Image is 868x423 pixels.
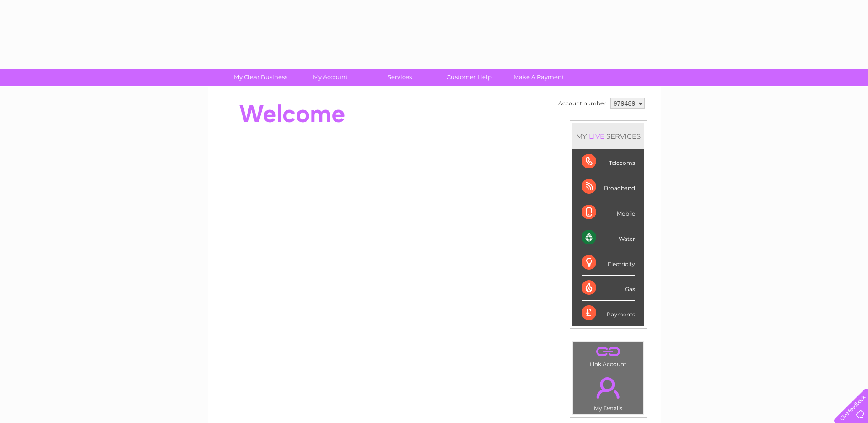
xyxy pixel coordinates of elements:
[587,132,606,141] div: LIVE
[431,69,507,86] a: Customer Help
[573,341,644,370] td: Link Account
[576,344,641,360] a: .
[582,276,635,301] div: Gas
[572,123,644,149] div: MY SERVICES
[573,369,644,414] td: My Details
[576,372,641,404] a: .
[582,301,635,325] div: Payments
[362,69,437,86] a: Services
[582,174,635,200] div: Broadband
[582,200,635,225] div: Mobile
[582,149,635,174] div: Telecoms
[223,69,298,86] a: My Clear Business
[556,96,608,111] td: Account number
[582,250,635,276] div: Electricity
[501,69,577,86] a: Make A Payment
[582,225,635,250] div: Water
[292,69,368,86] a: My Account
